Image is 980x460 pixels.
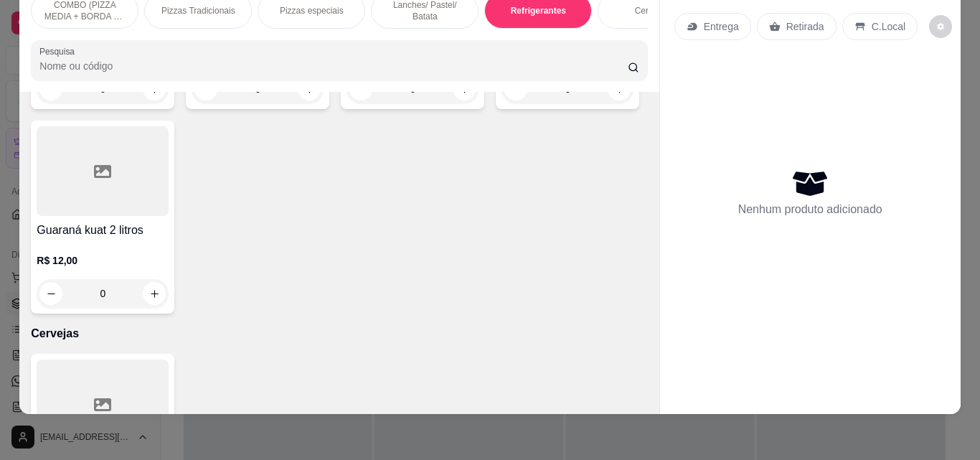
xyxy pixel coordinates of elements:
[280,5,344,17] p: Pizzas especiais
[704,19,739,34] p: Entrega
[738,201,882,218] p: Nenhum produto adicionado
[39,45,80,57] label: Pesquisa
[786,19,824,34] p: Retirada
[635,5,669,17] p: Cervejas
[37,222,169,239] h4: Guaraná kuat 2 litros
[161,5,235,17] p: Pizzas Tradicionais
[511,5,566,17] p: Refrigerantes
[39,282,62,305] button: decrease-product-quantity
[39,59,628,73] input: Pesquisa
[143,282,166,305] button: increase-product-quantity
[31,325,647,342] p: Cervejas
[37,253,169,268] p: R$ 12,00
[929,15,952,38] button: decrease-product-quantity
[872,19,905,34] p: C.Local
